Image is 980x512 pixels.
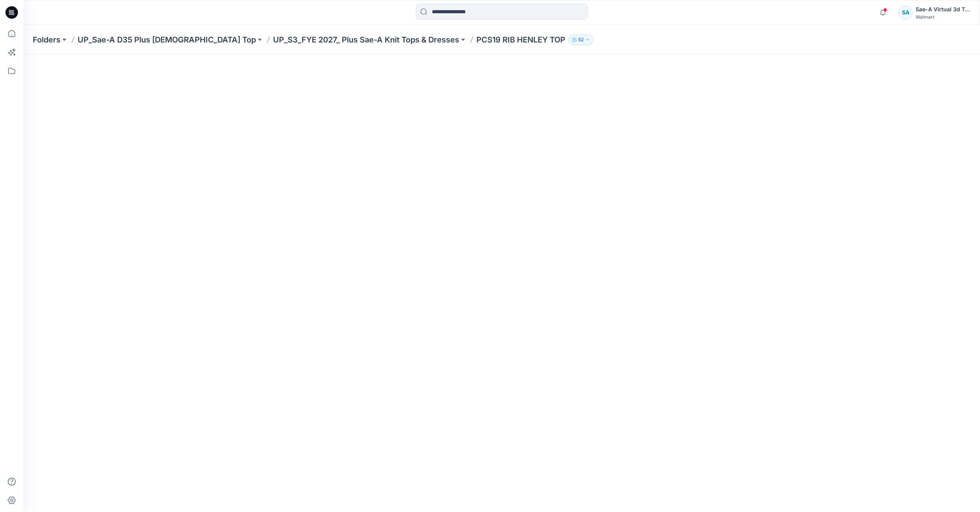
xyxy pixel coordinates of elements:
[916,5,970,14] div: Sae-A Virtual 3d Team
[916,14,970,20] div: Walmart
[33,34,60,45] a: Folders
[898,5,913,19] div: SA
[476,34,565,45] p: PCS19 RIB HENLEY TOP
[23,55,980,512] iframe: edit-style
[78,34,256,45] a: UP_Sae-A D35 Plus [DEMOGRAPHIC_DATA] Top
[578,35,584,44] p: 52
[273,34,459,45] a: UP_S3_FYE 2027_ Plus Sae-A Knit Tops & Dresses
[568,34,593,45] button: 52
